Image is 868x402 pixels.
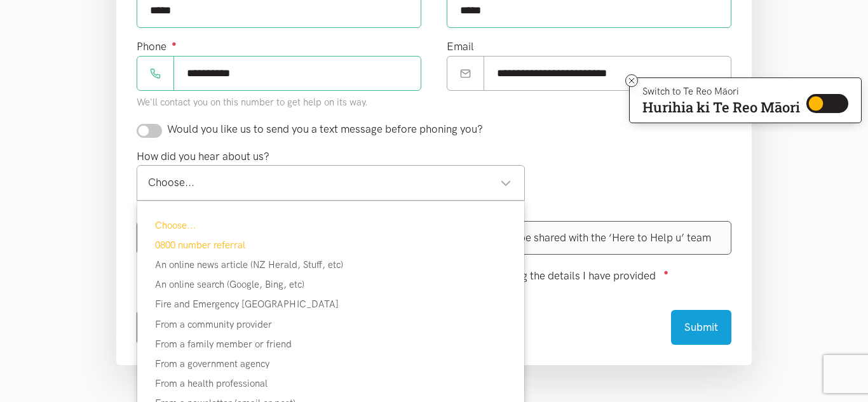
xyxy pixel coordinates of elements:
p: Hurihia ki Te Reo Māori [642,102,800,113]
div: From a health professional [137,376,524,391]
div: From a government agency [137,356,524,372]
input: Phone number [173,56,421,91]
sup: ● [172,39,177,48]
div: An online news article (NZ Herald, Stuff, etc) [137,257,524,272]
div: Choose... [148,174,512,191]
sup: ● [663,267,668,277]
div: An online search (Google, Bing, etc) [137,277,524,292]
div: Fire and Emergency [GEOGRAPHIC_DATA] [137,297,524,312]
input: Email [484,56,731,91]
span: Would you like us to send you a text message before phoning you? [167,123,483,135]
label: How did you hear about us? [137,148,269,165]
p: Switch to Te Reo Māori [642,88,800,95]
small: We'll contact you on this number to get help on its way. [137,97,368,108]
div: Choose... [137,218,524,233]
div: 0800 number referral [137,238,524,253]
label: Email [447,38,474,55]
button: Submit [671,310,731,345]
label: Phone [137,38,177,55]
div: From a family member or friend [137,337,524,352]
div: From a community provider [137,317,524,332]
